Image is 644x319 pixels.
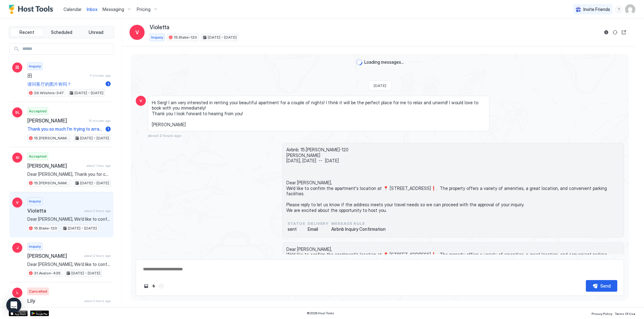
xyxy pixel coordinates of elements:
[27,253,82,259] span: [PERSON_NAME]
[600,283,611,289] div: Send
[79,28,113,37] button: Unread
[74,90,103,96] span: [DATE] - [DATE]
[10,28,44,37] button: Recent
[34,90,64,96] span: 29.Wilshire-347
[592,310,612,316] a: Privacy Policy
[87,6,97,13] a: Inbox
[34,225,57,231] span: 15.Blake-120
[27,298,82,304] span: Lily
[151,35,163,40] span: Inquiry
[150,282,157,290] button: Quick reply
[6,298,21,313] div: Open Intercom Messenger
[27,163,84,169] span: [PERSON_NAME]
[27,262,111,267] span: Dear [PERSON_NAME], We’d like to confirm the apartment’s location at 📍 [STREET_ADDRESS][PERSON_NA...
[63,7,82,12] span: Calendar
[583,7,610,12] span: Invite Friends
[208,35,237,40] span: [DATE] - [DATE]
[356,59,362,65] div: loading
[29,198,41,204] span: Inquiry
[27,81,103,87] span: 请问客厅的图片有吗？
[16,155,19,160] span: SI
[308,226,329,232] span: Email
[27,117,86,124] span: [PERSON_NAME]
[27,171,111,177] span: Dear [PERSON_NAME], Thank you for choosing to stay at our apartment. We hope you’ve enjoyed every...
[16,290,19,295] span: L
[586,280,617,292] button: Send
[87,7,97,12] span: Inbox
[107,127,109,131] span: 1
[288,221,305,226] span: status
[29,244,41,249] span: Inquiry
[374,83,386,88] span: [DATE]
[84,209,111,213] span: about 2 hours ago
[45,28,78,37] button: Scheduled
[80,135,109,141] span: [DATE] - [DATE]
[63,6,82,13] a: Calendar
[27,216,111,222] span: Dear [PERSON_NAME], We'd like to confirm the apartment's location at 📍 [STREET_ADDRESS]❗️. The pr...
[16,245,19,251] span: J
[89,119,111,123] span: 16 minutes ago
[29,63,41,69] span: Inquiry
[30,311,49,316] a: Google Play Store
[286,246,620,279] span: Dear [PERSON_NAME], We'd like to confirm the apartment's location at 📍 [STREET_ADDRESS]❗️. The pr...
[603,29,610,36] button: Reservation information
[592,312,612,316] span: Privacy Policy
[331,221,386,226] span: Message Rule
[150,24,169,31] span: Violetta
[625,4,635,14] div: User profile
[142,282,150,290] button: Upload image
[152,100,485,127] span: Hi Serg! I am very interested in renting your beautiful apartment for a couple of nights! I think...
[364,59,404,65] span: Loading messages...
[611,29,619,36] button: Sync reservation
[34,180,69,186] span: 15.[PERSON_NAME]-120-OLD
[620,29,628,36] button: Open reservation
[16,200,19,205] span: V
[29,289,47,294] span: Cancelled
[9,311,28,316] a: App Store
[9,26,114,38] div: tab-group
[107,82,109,86] span: 1
[34,135,69,141] span: 15.[PERSON_NAME]-120-OLD
[51,30,72,35] span: Scheduled
[90,73,111,78] span: 4 minutes ago
[27,126,103,132] span: Thank you so much I’m trying to arrange my friend to pick up as soon as possible
[84,254,111,258] span: about 2 hours ago
[331,226,386,232] span: Airbnb Inquiry Confirmation
[615,312,635,316] span: Terms Of Use
[308,221,329,226] span: Delivery
[84,299,111,303] span: about 2 hours ago
[174,35,197,40] span: 15.Blake-120
[27,208,82,214] span: Violetta
[27,73,87,79] span: 田
[137,7,151,12] span: Pricing
[29,108,47,114] span: Accepted
[15,65,19,70] span: 田
[20,44,113,54] input: Input Field
[286,147,620,213] span: Airbnb: 15.[PERSON_NAME]-120 [PERSON_NAME] [DATE], [DATE] -- [DATE] Dear [PERSON_NAME], We'd like...
[86,164,111,168] span: about 1 hour ago
[615,6,623,13] div: menu
[27,306,111,312] span: Thanks!
[102,7,124,12] span: Messaging
[15,110,20,115] span: SL
[307,311,334,315] span: © 2025 Host Tools
[140,98,142,104] span: V
[71,270,100,276] span: [DATE] - [DATE]
[68,225,97,231] span: [DATE] - [DATE]
[135,29,139,36] span: V
[29,154,47,159] span: Accepted
[9,5,56,14] a: Host Tools Logo
[34,270,61,276] span: 31.Avalon-435
[80,180,109,186] span: [DATE] - [DATE]
[148,133,181,138] span: about 2 hours ago
[19,30,34,35] span: Recent
[288,226,305,232] span: sent
[615,310,635,316] a: Terms Of Use
[89,30,103,35] span: Unread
